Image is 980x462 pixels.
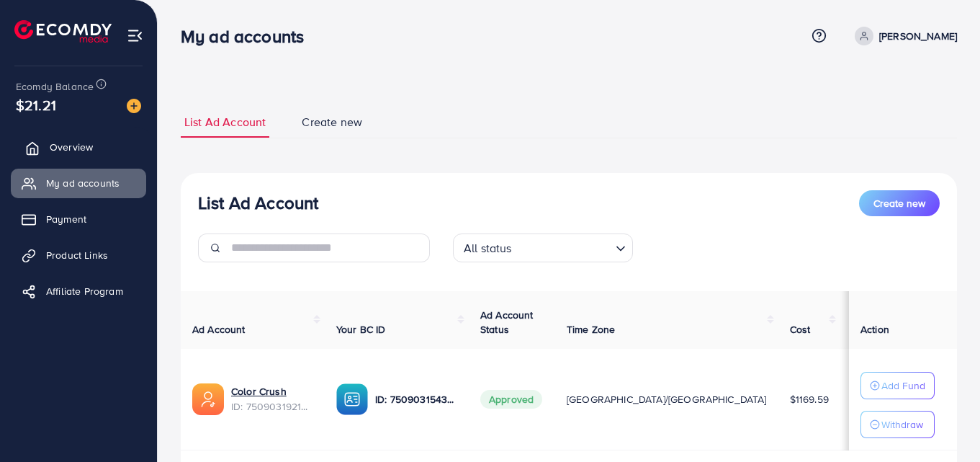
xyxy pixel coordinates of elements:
span: My ad accounts [46,176,120,190]
span: Product Links [46,248,108,262]
span: [GEOGRAPHIC_DATA]/[GEOGRAPHIC_DATA] [567,392,767,407]
img: ic-ba-acc.ded83a64.svg [336,383,368,415]
button: Add Fund [860,372,935,399]
span: Your BC ID [336,322,386,337]
span: Affiliate Program [46,284,123,298]
a: My ad accounts [11,169,146,197]
span: List Ad Account [184,114,266,130]
img: logo [14,20,112,43]
img: menu [127,27,143,44]
h3: List Ad Account [198,192,318,213]
span: $1169.59 [790,392,829,407]
img: image [127,99,141,113]
span: Ecomdy Balance [16,79,94,94]
span: Create new [873,196,925,210]
span: Create new [302,114,362,130]
a: [PERSON_NAME] [849,27,957,45]
button: Withdraw [860,411,935,438]
iframe: Chat [919,397,969,451]
span: Action [860,322,889,337]
span: Overview [50,140,93,154]
a: Overview [11,133,146,161]
p: Add Fund [881,377,925,394]
a: Affiliate Program [11,277,146,306]
input: Search for option [516,235,610,259]
span: Approved [480,390,542,409]
span: Cost [790,322,811,337]
span: Ad Account [192,322,246,337]
span: Time Zone [567,322,615,337]
span: ID: 7509031921045962753 [231,399,313,414]
h3: My ad accounts [181,26,315,47]
button: Create new [859,190,940,216]
a: Color Crush [231,384,287,399]
img: ic-ads-acc.e4c84228.svg [192,383,224,415]
span: $21.21 [16,94,56,115]
p: Withdraw [881,416,923,433]
p: ID: 7509031543751786504 [375,391,457,408]
span: Ad Account Status [480,308,534,337]
div: <span class='underline'>Color Crush</span></br>7509031921045962753 [231,384,313,414]
p: [PERSON_NAME] [879,27,957,45]
span: Payment [46,212,86,226]
div: Search for option [453,234,633,262]
span: All status [461,238,515,259]
a: Product Links [11,241,146,270]
a: Payment [11,205,146,234]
